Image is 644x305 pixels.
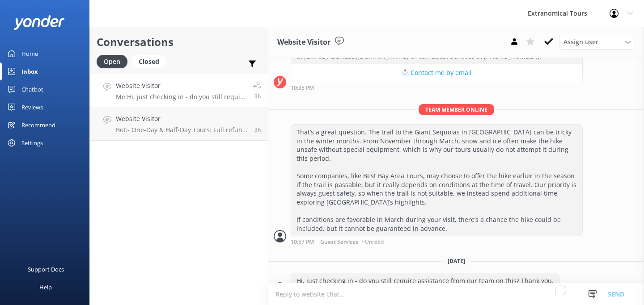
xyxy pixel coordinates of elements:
span: [DATE] [442,257,470,265]
h4: Website Visitor [116,114,248,124]
div: Support Docs [28,260,64,278]
div: Inbox [21,63,38,80]
span: • Unread [361,239,384,245]
strong: 10:35 PM [291,85,314,91]
div: Chatbot [21,80,43,98]
span: Assign user [563,37,598,47]
a: Website VisitorMe:Hi, just checking in - do you still require assistance from our team on this? T... [90,74,268,107]
strong: 10:57 PM [291,239,314,245]
div: Settings [21,134,43,152]
p: Bot: - One-Day & Half-Day Tours: Full refund if canceled more than 24 hours in advance; no refund... [116,126,248,134]
h4: Website Visitor [116,81,246,91]
textarea: To enrich screen reader interactions, please activate Accessibility in Grammarly extension settings [268,283,644,305]
div: Assign User [559,35,635,49]
div: That’s a great question. The trail to the Giant Sequoias in [GEOGRAPHIC_DATA] can be tricky in th... [291,125,582,236]
div: Reviews [21,98,43,116]
span: Sep 02 2025 03:34pm (UTC -07:00) America/Tijuana [254,92,261,100]
button: 📩 Contact me by email [291,64,582,82]
a: Closed [132,56,170,66]
div: Closed [132,55,166,68]
a: Website VisitorBot:- One-Day & Half-Day Tours: Full refund if canceled more than 24 hours in adva... [90,107,268,141]
span: Guest Services [320,239,358,245]
img: yonder-white-logo.png [13,15,65,30]
div: Sep 02 2025 07:35am (UTC -07:00) America/Tijuana [291,84,583,91]
p: Me: Hi, just checking in - do you still require assistance from our team on this? Thank you. [116,93,246,101]
div: Recommend [21,116,55,134]
span: Sep 02 2025 03:13pm (UTC -07:00) America/Tijuana [254,126,261,134]
a: Open [97,56,132,66]
div: Open [97,55,127,68]
div: Help [39,278,52,296]
div: Home [21,45,38,63]
h3: Website Visitor [277,37,330,48]
span: Team member online [419,104,494,115]
h2: Conversations [97,33,261,50]
div: Sep 02 2025 07:57am (UTC -07:00) America/Tijuana [291,238,583,245]
div: Hi, just checking in - do you still require assistance from our team on this? Thank you. [291,273,559,288]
